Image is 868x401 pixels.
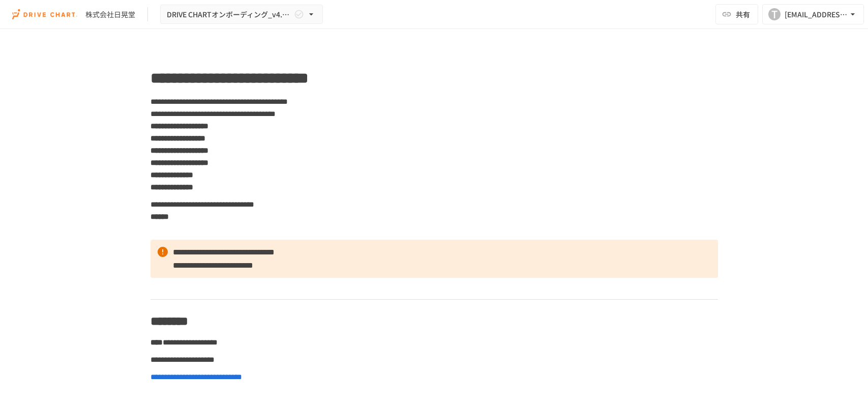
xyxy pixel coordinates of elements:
[736,9,750,20] span: 共有
[12,6,77,22] img: i9VDDS9JuLRLX3JIUyK59LcYp6Y9cayLPHs4hOxMB9W
[160,5,323,24] button: DRIVE CHARTオンボーディング_v4.1（日晃堂様）
[715,4,758,24] button: 共有
[85,9,135,20] div: 株式会社日晃堂
[768,8,781,20] div: T
[167,8,292,21] span: DRIVE CHARTオンボーディング_v4.1（日晃堂様）
[785,8,848,21] div: [EMAIL_ADDRESS][DOMAIN_NAME]
[762,4,864,24] button: T[EMAIL_ADDRESS][DOMAIN_NAME]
